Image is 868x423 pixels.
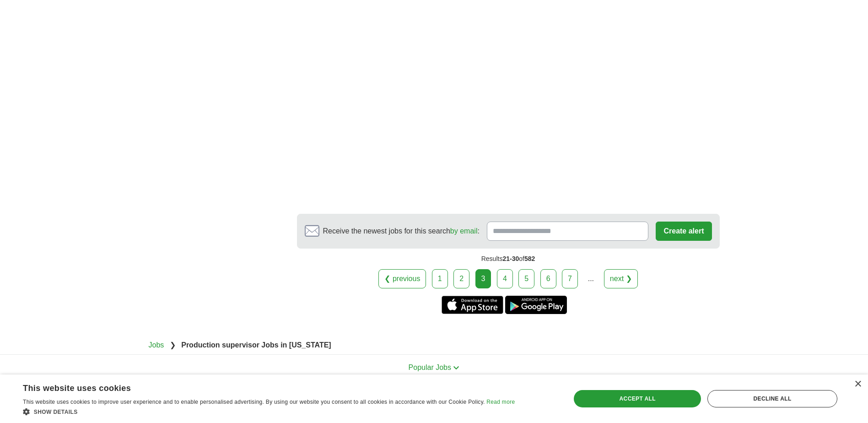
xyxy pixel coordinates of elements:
[34,409,78,415] span: Show details
[854,381,861,388] div: Close
[453,366,459,370] img: toggle icon
[656,222,712,241] button: Create alert
[181,341,331,349] strong: Production supervisor Jobs in [US_STATE]
[297,249,720,269] div: Results of
[582,270,600,288] div: ...
[378,269,426,288] a: ❮ previous
[604,269,638,288] a: next ❯
[505,296,567,314] a: Get the Android app
[475,269,491,288] div: 3
[524,255,535,262] span: 582
[486,399,515,405] a: Read more, opens a new window
[23,380,492,394] div: This website uses cookies
[442,296,503,314] a: Get the iPhone app
[574,390,701,407] div: Accept all
[497,269,513,288] a: 4
[450,227,478,235] a: by email
[170,341,176,349] span: ❯
[518,269,534,288] a: 5
[149,341,164,349] a: Jobs
[562,269,578,288] a: 7
[707,390,837,407] div: Decline all
[23,407,515,416] div: Show details
[502,255,519,262] span: 21-30
[409,363,451,371] span: Popular Jobs
[432,269,448,288] a: 1
[540,269,556,288] a: 6
[453,269,469,288] a: 2
[23,399,485,405] span: This website uses cookies to improve user experience and to enable personalised advertising. By u...
[323,226,480,237] span: Receive the newest jobs for this search :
